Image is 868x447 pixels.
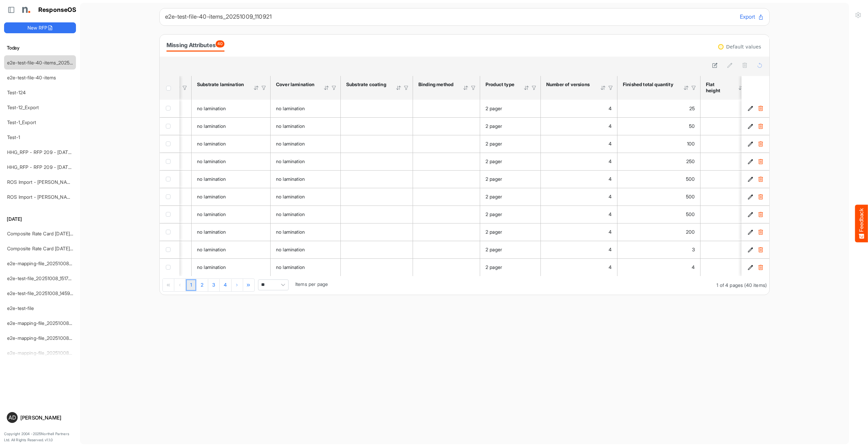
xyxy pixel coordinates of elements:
a: e2e-mapping-file_20251008_134750 [7,320,86,326]
div: Finished total quantity [623,81,674,88]
button: Edit [747,193,754,200]
span: 2 pager [486,141,502,147]
p: Copyright 2004 - 2025 Northell Partners Ltd. All Rights Reserved. v 1.1.0 [4,431,76,443]
td: no lamination is template cell Column Header httpsnorthellcomontologiesmapping-rulesmanufacturing... [271,241,341,258]
td: is template cell Column Header httpsnorthellcomontologiesmapping-rulesmanufacturinghassubstrateco... [341,135,413,153]
td: is template cell Column Header httpsnorthellcomontologiesmapping-rulesmanufacturinghassubstrateco... [341,170,413,188]
h6: [DATE] [4,215,76,223]
td: is template cell Column Header httpsnorthellcomontologiesmapping-rulesassemblyhasbindingmethod [413,241,480,258]
span: 4 [609,264,612,270]
td: 500 is template cell Column Header httpsnorthellcomontologiesmapping-rulesorderhasfinishedtotalqu... [617,170,701,188]
div: Default values [726,44,761,49]
span: 4 [609,105,612,111]
a: e2e-test-file-40-items [7,75,56,80]
span: 4 [609,247,612,252]
a: e2e-test-file_20251008_145918 [7,290,75,296]
button: Delete [757,229,764,235]
h6: Today [4,44,76,52]
span: no lamination [197,229,226,235]
button: Delete [757,193,764,200]
td: checkbox [160,258,179,276]
td: 66698e04-c21e-433d-8108-bee09639c994 is template cell Column Header [742,188,771,206]
div: Filter Icon [182,85,188,91]
td: 4 is template cell Column Header httpsnorthellcomontologiesmapping-rulesorderhasnumberofversions [541,241,617,258]
td: 11 is template cell Column Header httpsnorthellcomontologiesmapping-rulesmeasurementhasflatsizehe... [701,223,755,241]
span: 4 [609,158,612,164]
span: no lamination [197,141,226,147]
span: 4 [609,211,612,217]
td: is template cell Column Header httpsnorthellcomontologiesmapping-rulesmanufacturinghassubstrateco... [341,258,413,276]
span: no lamination [197,211,226,217]
a: Test-124 [7,90,26,95]
a: Page 4 of 4 Pages [220,279,232,291]
td: is template cell Column Header httpsnorthellcomontologiesmapping-rulesmanufacturinghassubstrateco... [341,206,413,223]
td: is template cell Column Header httpsnorthellcomontologiesmapping-rulesassemblyhasbindingmethod [413,188,480,206]
span: Items per page [295,281,328,287]
span: no lamination [276,211,305,217]
th: Header checkbox [160,76,179,100]
div: Go to next page [232,279,243,291]
td: is template cell Column Header httpsnorthellcomontologiesmapping-rulesmanufacturinghassubstrateco... [341,188,413,206]
button: Delete [757,264,764,271]
td: no lamination is template cell Column Header httpsnorthellcomontologiesmapping-rulesmanufacturing... [271,223,341,241]
button: Edit [747,123,754,130]
span: 40 [216,40,224,47]
td: 28a2ea53-432a-46ee-945a-e62f557799cb is template cell Column Header [742,241,771,258]
button: Edit [747,264,754,271]
td: is template cell Column Header httpsnorthellcomontologiesmapping-rulesmanufacturinghassubstrateco... [341,117,413,135]
td: 88226301-8eec-454d-a1eb-d6a37d4a7407 is template cell Column Header [742,117,771,135]
a: e2e-mapping-file_20251008_133625 [7,335,86,341]
td: 2 pager is template cell Column Header httpsnorthellcomontologiesmapping-rulesproducthasproducttype [480,100,541,117]
span: no lamination [276,264,305,270]
span: no lamination [197,158,226,164]
a: HHG_RFP - RFP 209 - [DATE] - ROS TEST 3 (LITE) (2) [7,164,126,170]
span: 4 [609,123,612,129]
span: 1 of 4 pages [716,282,743,288]
td: 11 is template cell Column Header httpsnorthellcomontologiesmapping-rulesmeasurementhasflatsizehe... [701,135,755,153]
td: no lamination is template cell Column Header httpsnorthellcomontologiesmapping-rulesmanufacturing... [271,135,341,153]
td: is template cell Column Header httpsnorthellcomontologiesmapping-rulesassemblyhasbindingmethod [413,153,480,170]
span: AD [8,415,16,420]
span: 500 [686,194,695,199]
td: 11 is template cell Column Header httpsnorthellcomontologiesmapping-rulesmeasurementhasflatsizehe... [701,188,755,206]
div: Product type [486,81,515,88]
td: no lamination is template cell Column Header httpsnorthellcomontologiesmapping-rulesmanufacturing... [192,117,271,135]
div: Filter Icon [331,85,337,91]
span: 2 pager [486,176,502,182]
button: Delete [757,211,764,218]
td: is template cell Column Header httpsnorthellcomontologiesmapping-rulesassemblyhasbindingmethod [413,100,480,117]
td: 11 is template cell Column Header httpsnorthellcomontologiesmapping-rulesmeasurementhasflatsizehe... [701,100,755,117]
div: Pager Container [160,276,769,295]
td: 11 is template cell Column Header httpsnorthellcomontologiesmapping-rulesmeasurementhasflatsizehe... [701,170,755,188]
td: checkbox [160,117,179,135]
td: 4 is template cell Column Header httpsnorthellcomontologiesmapping-rulesorderhasnumberofversions [541,117,617,135]
button: Export [740,13,764,21]
a: ROS Import - [PERSON_NAME] - ROS 11 [7,194,95,200]
span: no lamination [276,158,305,164]
td: 4 is template cell Column Header httpsnorthellcomontologiesmapping-rulesorderhasnumberofversions [541,258,617,276]
td: 100 is template cell Column Header httpsnorthellcomontologiesmapping-rulesorderhasfinishedtotalqu... [617,135,701,153]
button: Edit [747,176,754,182]
span: 200 [686,229,695,235]
td: no lamination is template cell Column Header httpsnorthellcomontologiesmapping-rulesmanufacturing... [271,117,341,135]
td: 200 is template cell Column Header httpsnorthellcomontologiesmapping-rulesorderhasfinishedtotalqu... [617,223,701,241]
div: Filter Icon [691,85,697,91]
a: e2e-test-file [7,305,34,311]
span: no lamination [197,123,226,129]
a: e2e-mapping-file_20251008_153240 [7,260,86,266]
div: Filter Icon [470,85,476,91]
td: 2 pager is template cell Column Header httpsnorthellcomontologiesmapping-rulesproducthasproducttype [480,258,541,276]
td: 11 is template cell Column Header httpsnorthellcomontologiesmapping-rulesmeasurementhasflatsizehe... [701,117,755,135]
a: Test-1_Export [7,119,36,125]
td: 25 is template cell Column Header httpsnorthellcomontologiesmapping-rulesorderhasfinishedtotalqua... [617,100,701,117]
td: 4 is template cell Column Header httpsnorthellcomontologiesmapping-rulesorderhasnumberofversions [541,206,617,223]
td: 4 is template cell Column Header httpsnorthellcomontologiesmapping-rulesorderhasnumberofversions [541,223,617,241]
td: no lamination is template cell Column Header httpsnorthellcomontologiesmapping-rulesmanufacturing... [192,135,271,153]
td: checkbox [160,135,179,153]
button: Edit [747,140,754,147]
td: is template cell Column Header httpsnorthellcomontologiesmapping-rulesassemblyhasbindingmethod [413,117,480,135]
td: 4 is template cell Column Header httpsnorthellcomontologiesmapping-rulesorderhasfinishedtotalquan... [617,258,701,276]
td: d0b36739-7d5c-46fd-b0d5-3599d5096948 is template cell Column Header [742,258,771,276]
td: 250 is template cell Column Header httpsnorthellcomontologiesmapping-rulesorderhasfinishedtotalqu... [617,153,701,170]
span: (40 items) [744,282,767,288]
